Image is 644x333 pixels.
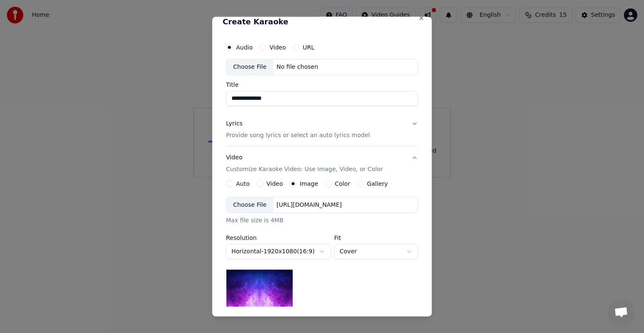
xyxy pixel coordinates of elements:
[300,181,318,187] label: Image
[223,18,421,26] h2: Create Karaoke
[236,44,253,50] label: Audio
[226,113,418,146] button: LyricsProvide song lyrics or select an auto lyrics model
[367,181,388,187] label: Gallery
[335,181,351,187] label: Color
[273,63,322,71] div: No file chosen
[226,216,418,225] div: Max file size is 4MB
[226,165,383,174] p: Customize Karaoke Video: Use Image, Video, or Color
[273,201,345,209] div: [URL][DOMAIN_NAME]
[303,44,314,50] label: URL
[226,131,370,140] p: Provide song lyrics or select an auto lyrics model
[267,181,283,187] label: Video
[334,235,418,241] label: Fit
[226,153,383,174] div: Video
[226,60,273,75] div: Choose File
[226,198,273,213] div: Choose File
[270,44,286,50] label: Video
[226,82,418,88] label: Title
[226,235,331,241] label: Resolution
[226,147,418,180] button: VideoCustomize Karaoke Video: Use Image, Video, or Color
[226,120,242,128] div: Lyrics
[236,181,250,187] label: Auto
